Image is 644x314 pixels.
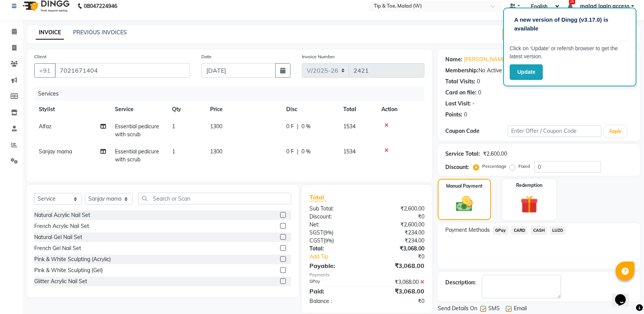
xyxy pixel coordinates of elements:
div: - [472,100,475,108]
span: | [297,123,298,131]
div: Points: [445,111,462,119]
img: _gift.svg [515,193,544,215]
span: Sanjay mama [39,148,72,155]
label: Invoice Number [302,53,335,60]
input: Search or Scan [138,193,291,204]
div: ₹0 [377,253,430,261]
div: ₹3,068.00 [367,245,430,253]
button: Create New [502,29,546,40]
span: 9% [325,230,332,236]
label: Redemption [516,182,542,189]
span: 0 F [286,148,294,156]
th: Action [377,101,424,118]
span: 9% [325,237,332,244]
label: Manual Payment [446,183,483,190]
div: ₹2,600.00 [367,221,430,229]
div: Total: [304,245,367,253]
div: 0 [478,89,481,97]
div: Sub Total: [304,205,367,213]
th: Price [206,101,282,118]
span: Email [514,304,527,314]
span: Essential pedicure with scrub [115,148,159,163]
div: ₹0 [367,213,430,221]
a: [PERSON_NAME] [464,56,507,64]
span: | [297,148,298,156]
div: French Acrylic Nail Set [34,222,89,230]
a: INVOICE [36,26,64,40]
span: 0 F [286,123,294,131]
div: Total Visits: [445,78,475,86]
div: Pink & White Sculpting (Acrylic) [34,255,111,263]
span: 1300 [210,148,222,155]
div: Description: [445,279,476,287]
div: Service Total: [445,150,480,158]
div: GPay [304,278,367,286]
span: CARD [511,226,528,235]
label: Percentage [482,163,507,170]
div: 0 [464,111,467,119]
label: Client [34,53,46,60]
div: ₹0 [367,297,430,305]
div: Card on file: [445,89,477,97]
div: 0 [477,78,480,86]
div: Paid: [304,287,367,296]
div: Last Visit: [445,100,471,108]
div: Membership: [445,67,478,75]
th: Service [110,101,167,118]
span: LUZO [550,226,566,235]
span: CGST [309,237,324,244]
div: ₹234.00 [367,237,430,245]
th: Stylist [34,101,110,118]
label: Date [201,53,212,60]
iframe: chat widget [612,284,636,306]
span: 1300 [210,123,222,130]
div: Net: [304,221,367,229]
span: Payment Methods [445,226,490,234]
div: ( ) [304,229,367,237]
div: ( ) [304,237,367,245]
span: Total [309,193,327,201]
span: SMS [488,304,500,314]
th: Total [339,101,377,118]
div: Services [35,87,430,101]
span: 1534 [343,123,355,130]
a: Add Tip [304,253,378,261]
div: ₹234.00 [367,229,430,237]
span: 1534 [343,148,355,155]
div: ₹3,068.00 [367,261,430,270]
span: Essential pedicure with scrub [115,123,159,138]
div: Discount: [304,213,367,221]
div: Coupon Code [445,127,508,135]
button: Update [510,64,543,80]
div: No Active Membership [445,67,633,75]
div: Natural Gel Nail Set [34,233,82,241]
div: Natural Acrylic Nail Set [34,211,90,219]
span: 0 % [301,148,311,156]
div: ₹2,600.00 [483,150,507,158]
span: malad login access [580,2,630,10]
span: CASH [531,226,547,235]
button: +91 [34,63,56,78]
div: Balance : [304,297,367,305]
div: Pink & White Sculpting (Gel) [34,266,103,274]
button: Apply [604,126,626,137]
th: Disc [282,101,339,118]
p: Click on ‘Update’ or refersh browser to get the latest version. [510,45,630,61]
span: GPay [493,226,509,235]
span: Alfaz [39,123,51,130]
a: 25 [568,3,572,10]
div: Glitter Acrylic Nail Set [34,277,87,285]
input: Enter Offer / Coupon Code [508,125,601,137]
img: _cash.svg [451,194,478,214]
div: ₹3,068.00 [367,287,430,296]
span: Send Details On [438,304,477,314]
div: ₹2,600.00 [367,205,430,213]
p: A new version of Dingg (v3.17.0) is available [514,16,625,33]
input: Search by Name/Mobile/Email/Code [55,63,190,78]
span: 1 [172,148,175,155]
div: Discount: [445,163,469,171]
div: Payable: [304,261,367,270]
div: ₹3,068.00 [367,278,430,286]
span: 1 [172,123,175,130]
div: Name: [445,56,462,64]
